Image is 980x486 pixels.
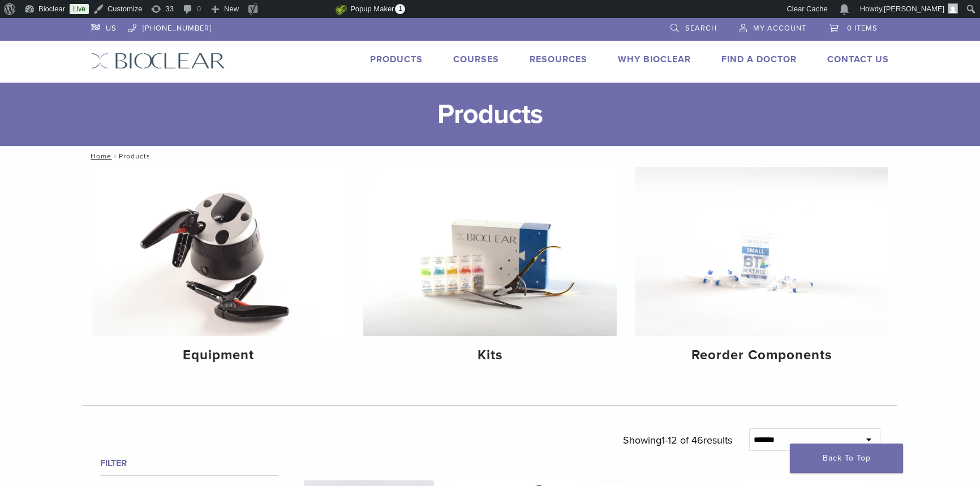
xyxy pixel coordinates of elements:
span: [PERSON_NAME] [884,5,944,13]
a: Equipment [92,167,345,373]
span: 1 [395,4,405,14]
img: Equipment [92,167,345,336]
a: [PHONE_NUMBER] [128,18,212,35]
img: Reorder Components [635,167,888,336]
span: Search [685,24,717,33]
a: Products [370,54,423,65]
a: Kits [363,167,617,373]
h4: Reorder Components [644,345,879,365]
img: Views over 48 hours. Click for more Jetpack Stats. [272,3,336,16]
a: Home [87,152,111,160]
img: Kits [363,167,617,336]
h4: Equipment [101,345,336,365]
nav: Products [83,146,897,166]
span: My Account [753,24,806,33]
a: Find A Doctor [721,54,797,65]
a: 0 items [829,18,878,35]
img: Bioclear [91,53,225,69]
a: Reorder Components [635,167,888,373]
a: Live [70,4,89,14]
a: Search [670,18,717,35]
h4: Kits [372,345,608,365]
span: 1-12 of 46 [661,434,703,446]
a: Why Bioclear [618,54,691,65]
p: Showing results [623,428,732,452]
span: 0 items [847,24,878,33]
span: / [111,153,119,159]
a: US [91,18,117,35]
h4: Filter [100,457,278,470]
a: My Account [740,18,806,35]
a: Back To Top [790,444,903,473]
a: Courses [453,54,499,65]
a: Contact Us [827,54,889,65]
a: Resources [530,54,587,65]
